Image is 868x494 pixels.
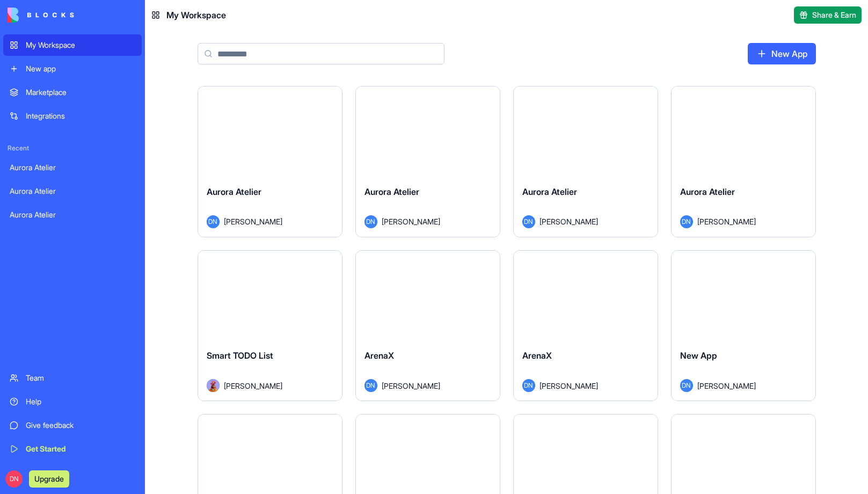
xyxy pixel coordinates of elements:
div: Get Started [26,444,135,454]
a: New app [3,58,142,79]
a: Marketplace [3,82,142,103]
a: Help [3,391,142,412]
span: Aurora Atelier [207,186,261,197]
div: New app [26,63,135,74]
span: ArenaX [522,350,552,361]
a: Aurora Atelier [3,204,142,226]
span: [PERSON_NAME] [697,216,756,227]
span: Share & Earn [812,10,856,20]
span: DN [522,379,535,392]
a: Aurora Atelier [3,180,142,202]
span: DN [364,379,377,392]
a: Aurora AtelierDN[PERSON_NAME] [198,86,342,237]
span: DN [680,215,693,228]
div: Give feedback [26,420,135,431]
a: Upgrade [29,473,69,484]
img: logo [8,8,74,23]
button: Share & Earn [794,6,862,24]
span: [PERSON_NAME] [382,380,440,391]
a: New App [748,43,816,64]
span: Aurora Atelier [680,186,735,197]
img: Avatar [207,379,220,392]
div: Aurora Atelier [10,209,135,220]
a: Integrations [3,105,142,127]
div: Team [26,373,135,383]
span: DN [522,215,535,228]
a: Get Started [3,438,142,460]
span: [PERSON_NAME] [697,380,756,391]
span: [PERSON_NAME] [539,380,598,391]
a: Give feedback [3,415,142,436]
a: Aurora AtelierDN[PERSON_NAME] [513,86,658,237]
a: Aurora AtelierDN[PERSON_NAME] [355,86,500,237]
span: My Workspace [166,9,226,21]
span: [PERSON_NAME] [224,380,282,391]
div: My Workspace [26,40,135,50]
a: New AppDN[PERSON_NAME] [671,250,816,402]
span: Recent [3,144,142,152]
span: ArenaX [364,350,394,361]
span: Aurora Atelier [522,186,577,197]
a: ArenaXDN[PERSON_NAME] [355,250,500,402]
div: Marketplace [26,87,135,98]
span: Smart TODO List [207,350,273,361]
div: Integrations [26,111,135,121]
a: Team [3,367,142,389]
span: [PERSON_NAME] [224,216,282,227]
button: Upgrade [29,470,69,488]
a: Aurora AtelierDN[PERSON_NAME] [671,86,816,237]
span: DN [364,215,377,228]
a: Aurora Atelier [3,157,142,178]
span: DN [5,470,23,488]
span: DN [207,215,220,228]
span: [PERSON_NAME] [539,216,598,227]
a: ArenaXDN[PERSON_NAME] [513,250,658,402]
span: New App [680,350,717,361]
a: My Workspace [3,34,142,56]
span: Aurora Atelier [364,186,419,197]
div: Aurora Atelier [10,162,135,173]
a: Smart TODO ListAvatar[PERSON_NAME] [198,250,342,402]
span: [PERSON_NAME] [382,216,440,227]
div: Help [26,396,135,407]
span: DN [680,379,693,392]
div: Aurora Atelier [10,186,135,197]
